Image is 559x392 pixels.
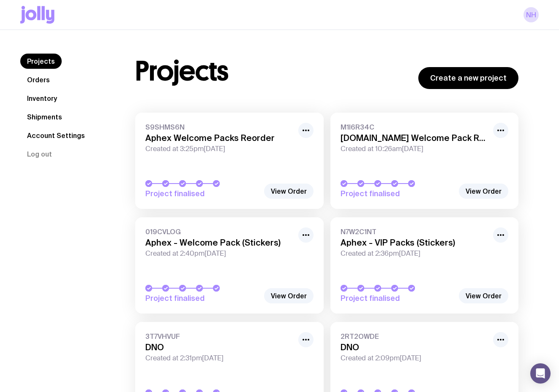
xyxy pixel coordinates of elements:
[341,332,488,341] span: 2RT2OWDE
[20,128,92,143] a: Account Settings
[341,249,488,258] span: Created at 2:36pm[DATE]
[330,217,519,314] a: N7W2C1NTAphex - VIP Packs (Stickers)Created at 2:36pm[DATE]Project finalised
[145,227,293,236] span: 019CVLOG
[145,342,293,352] h3: DNO
[135,113,324,209] a: S9SHMS6NAphex Welcome Packs ReorderCreated at 3:25pm[DATE]Project finalised
[341,123,488,131] span: M1I6R34C
[341,354,488,362] span: Created at 2:09pm[DATE]
[145,354,293,362] span: Created at 2:31pm[DATE]
[341,133,488,143] h3: [DOMAIN_NAME] Welcome Pack Repeats
[145,332,293,341] span: 3T7VHVUF
[341,145,488,153] span: Created at 10:26am[DATE]
[145,249,293,258] span: Created at 2:40pm[DATE]
[459,184,508,199] a: View Order
[135,217,324,314] a: 019CVLOGAphex - Welcome Pack (Stickers)Created at 2:40pm[DATE]Project finalised
[459,288,508,303] a: View Order
[145,123,293,131] span: S9SHMS6N
[341,293,455,303] span: Project finalised
[20,72,57,87] a: Orders
[418,67,518,89] a: Create a new project
[264,184,314,199] a: View Order
[135,58,229,85] h1: Projects
[145,133,293,143] h3: Aphex Welcome Packs Reorder
[145,145,293,153] span: Created at 3:25pm[DATE]
[341,342,488,352] h3: DNO
[145,238,293,248] h3: Aphex - Welcome Pack (Stickers)
[145,293,259,303] span: Project finalised
[341,227,488,236] span: N7W2C1NT
[20,146,59,162] button: Log out
[20,109,69,124] a: Shipments
[530,363,551,384] div: Open Intercom Messenger
[330,113,519,209] a: M1I6R34C[DOMAIN_NAME] Welcome Pack RepeatsCreated at 10:26am[DATE]Project finalised
[341,238,488,248] h3: Aphex - VIP Packs (Stickers)
[524,7,539,22] a: NH
[264,288,314,303] a: View Order
[341,189,455,199] span: Project finalised
[20,54,62,69] a: Projects
[20,91,64,106] a: Inventory
[145,189,259,199] span: Project finalised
